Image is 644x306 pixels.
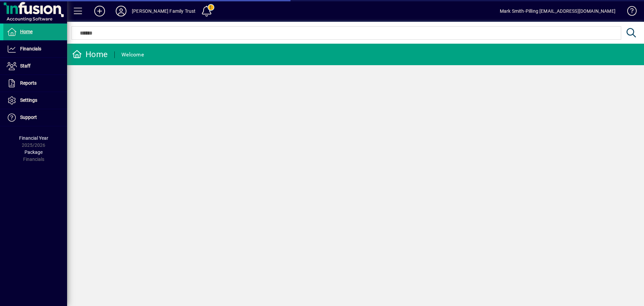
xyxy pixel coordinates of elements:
[20,115,37,120] span: Support
[3,58,67,75] a: Staff
[3,109,67,126] a: Support
[3,92,67,109] a: Settings
[20,63,31,69] span: Staff
[20,80,37,86] span: Reports
[622,1,636,23] a: Knowledge Base
[500,6,615,16] div: Mark Smith-Pilling [EMAIL_ADDRESS][DOMAIN_NAME]
[19,135,48,141] span: Financial Year
[72,49,108,60] div: Home
[3,41,67,57] a: Financials
[121,49,144,60] div: Welcome
[110,5,132,17] button: Profile
[20,97,37,103] span: Settings
[20,46,41,51] span: Financials
[3,75,67,92] a: Reports
[132,6,196,16] div: [PERSON_NAME] Family Trust
[89,5,110,17] button: Add
[24,149,43,155] span: Package
[20,29,33,34] span: Home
